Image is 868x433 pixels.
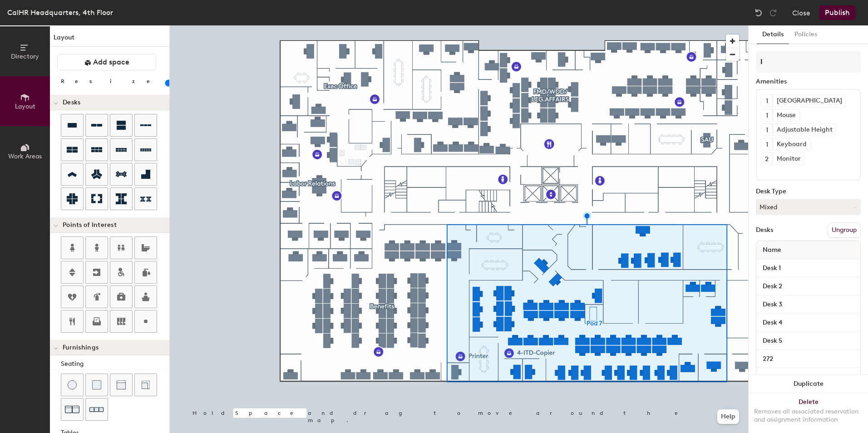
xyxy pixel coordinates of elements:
button: Mixed [756,199,861,215]
button: 2 [761,153,773,165]
div: Amenities [756,78,861,85]
img: Couch (x3) [89,403,104,417]
button: Couch (x2) [61,398,84,421]
div: [GEOGRAPHIC_DATA] [773,95,846,107]
button: Cushion [85,374,108,396]
input: Unnamed desk [758,316,858,329]
span: 1 [766,140,768,149]
button: Couch (corner) [134,374,157,396]
span: 1 [766,96,768,106]
div: Removes all associated reservation and assignment information [754,408,863,424]
img: Couch (x2) [65,402,79,417]
span: Name [758,242,786,258]
input: Unnamed desk [758,335,858,347]
div: Keyboard [773,138,810,150]
span: 1 [766,111,768,120]
button: Couch (middle) [110,374,133,396]
img: Cushion [92,380,101,389]
span: Layout [15,103,35,110]
div: Adjustable Height [773,124,836,136]
button: 1 [761,109,773,121]
span: Furnishings [63,344,99,351]
span: Desks [63,99,80,106]
div: Monitor [773,153,804,165]
img: Couch (corner) [141,380,150,389]
img: Stool [68,380,77,389]
button: Ungroup [828,222,861,238]
input: Unnamed desk [758,262,858,275]
h1: Layout [50,33,169,47]
span: Directory [11,53,39,60]
button: 1 [761,124,773,136]
button: Stool [61,374,84,396]
input: Unnamed desk [758,353,858,365]
input: Unnamed desk [758,280,858,293]
input: Unnamed desk [758,371,858,384]
div: CalHR Headquarters, 4th Floor [7,7,113,18]
div: Resize [61,78,161,85]
button: Publish [819,5,855,20]
span: Work Areas [8,153,42,160]
span: Points of Interest [63,221,117,229]
button: Policies [789,25,823,44]
button: 1 [761,95,773,107]
img: Redo [769,8,778,17]
button: Help [717,409,739,424]
button: Details [757,25,789,44]
button: Duplicate [749,375,868,393]
button: Add space [57,54,156,70]
div: Seating [61,359,169,369]
button: Close [792,5,810,20]
div: Mouse [773,109,799,121]
button: 1 [761,138,773,150]
img: Undo [754,8,763,17]
button: Couch (x3) [85,398,108,421]
span: 1 [766,125,768,135]
input: Unnamed desk [758,298,858,311]
span: 2 [765,154,769,164]
div: Desks [756,226,773,234]
div: Desk Type [756,188,861,195]
img: Couch (middle) [117,380,126,389]
span: Add space [93,58,129,67]
button: DeleteRemoves all associated reservation and assignment information [749,393,868,433]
